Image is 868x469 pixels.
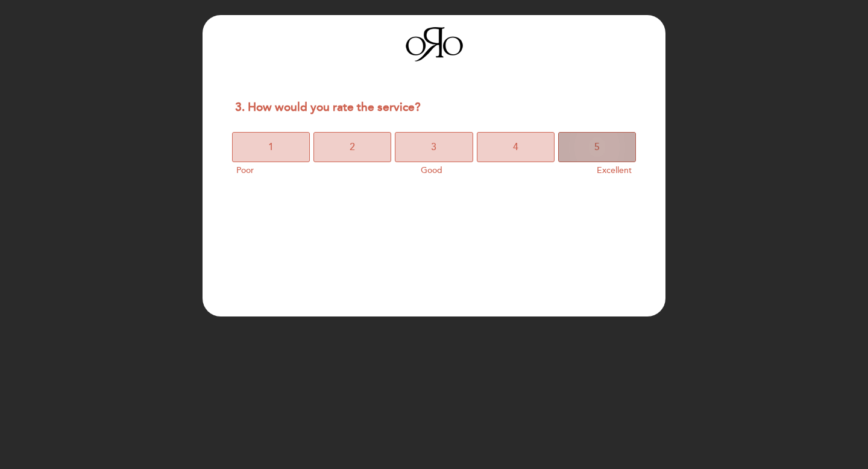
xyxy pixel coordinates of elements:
[594,130,600,164] span: 5
[513,130,518,164] span: 4
[421,165,442,175] span: Good
[232,132,310,162] button: 1
[406,27,463,61] img: header_1579028087.png
[477,132,555,162] button: 4
[268,130,274,164] span: 1
[225,93,642,122] div: 3. How would you rate the service?
[431,130,436,164] span: 3
[236,165,254,175] span: Poor
[395,132,473,162] button: 3
[597,165,632,175] span: Excellent
[558,132,636,162] button: 5
[350,130,355,164] span: 2
[313,132,391,162] button: 2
